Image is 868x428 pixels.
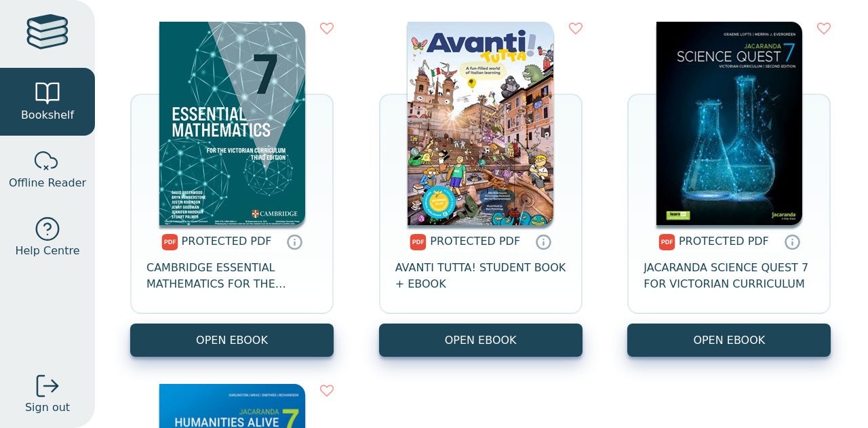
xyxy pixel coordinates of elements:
img: 38f61441-8c7b-47c1-b281-f2cfadf3619f.jpg [159,22,305,225]
span: PROTECTED PDF [182,235,272,248]
span: JACARANDA SCIENCE QUEST 7 FOR VICTORIAN CURRICULUM [644,260,814,292]
span: Offline Reader [9,175,86,191]
img: pdf.svg [658,234,675,250]
span: PROTECTED PDF [430,235,520,248]
a: Protected PDFs cannot be printed, copied or shared. They can be accessed online through Education... [535,233,551,250]
span: PROTECTED PDF [679,235,769,248]
img: 564610dd-0b25-4fb6-9e11-a5845c3ab958.jpg [408,22,553,225]
img: pdf.svg [410,234,427,250]
a: Protected PDFs cannot be printed, copied or shared. They can be accessed online through Education... [784,233,800,250]
span: AVANTI TUTTA! STUDENT BOOK + EBOOK [395,260,566,292]
img: 80e2409e-1a35-4241-aab0-f2179ba3c3a7.jpg [656,22,802,225]
a: Protected PDFs cannot be printed, copied or shared. They can be accessed online through Education... [286,233,302,250]
span: Bookshelf [21,107,74,123]
a: OPEN EBOOK [130,324,334,357]
span: Sign out [25,400,70,416]
a: OPEN EBOOK [379,324,583,357]
img: pdf.svg [161,234,178,250]
span: CAMBRIDGE ESSENTIAL MATHEMATICS FOR THE VICTORIAN CURRICULUM YEAR 7 3E [146,260,317,292]
a: OPEN EBOOK [627,324,831,357]
span: Help Centre [15,243,79,259]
